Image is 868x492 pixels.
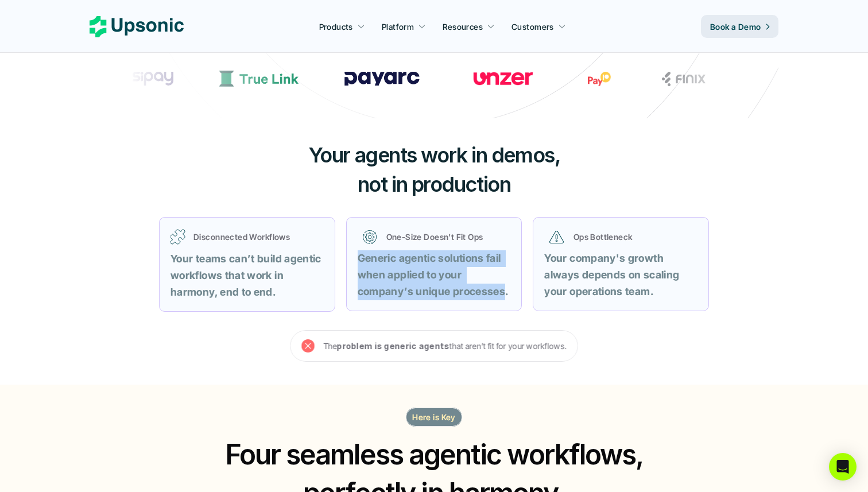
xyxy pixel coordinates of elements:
[382,21,414,33] p: Platform
[386,231,506,243] p: One-Size Doesn’t Fit Ops
[308,142,560,168] span: Your agents work in demos,
[312,16,372,37] a: Products
[829,453,857,481] div: Open Intercom Messenger
[358,172,511,197] span: not in production
[701,15,778,38] a: Book a Demo
[193,231,324,243] p: Disconnected Workflows
[170,253,324,298] strong: Your teams can’t build agentic workflows that work in harmony, end to end.
[573,231,693,243] p: Ops Bottleneck
[323,339,567,353] p: The that aren’t fit for your workflows.
[443,21,483,33] p: Resources
[412,411,456,423] p: Here is Key
[511,21,554,33] p: Customers
[319,21,353,33] p: Products
[358,252,509,297] strong: Generic agentic solutions fail when applied to your company’s unique processes.
[710,21,761,33] p: Book a Demo
[337,341,449,351] strong: problem is generic agents
[544,252,681,297] strong: Your company's growth always depends on scaling your operations team.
